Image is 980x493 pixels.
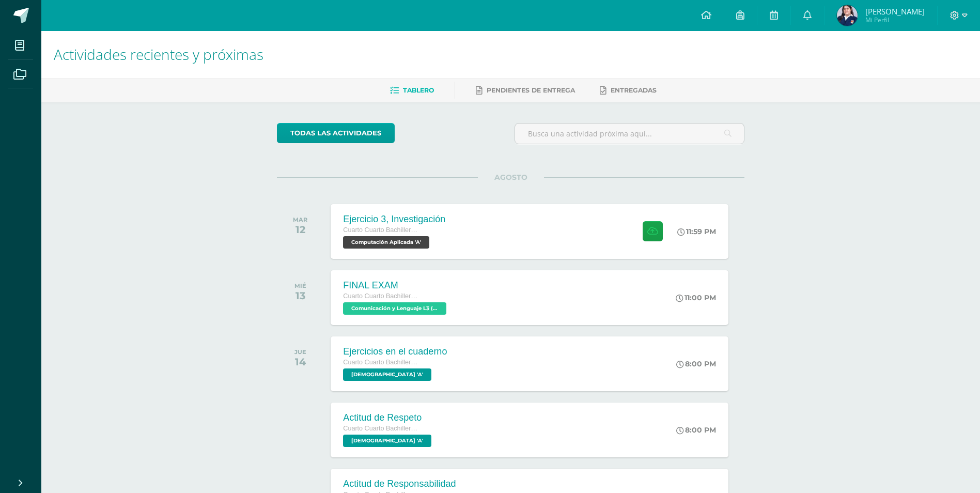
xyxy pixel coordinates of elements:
[293,223,307,236] div: 12
[343,412,434,423] div: Actitud de Respeto
[343,479,456,489] div: Actitud de Responsabilidad
[343,302,446,315] span: Comunicación y Lenguaje L3 (Inglés Técnico) 4 'A'
[865,6,925,17] span: [PERSON_NAME]
[343,214,445,225] div: Ejercicio 3, Investigación
[54,44,263,64] span: Actividades recientes y próximas
[277,123,395,143] a: todas las Actividades
[294,356,306,368] div: 14
[611,86,657,94] span: Entregadas
[390,82,434,99] a: Tablero
[343,280,449,291] div: FINAL EXAM
[294,282,306,289] div: MIÉ
[343,435,431,447] span: Evangelización 'A'
[676,293,716,302] div: 11:00 PM
[343,226,421,234] span: Cuarto Cuarto Bachillerato en Ciencias y Letras con Orientación en Computación
[515,124,744,144] input: Busca una actividad próxima aquí...
[865,16,925,24] span: Mi Perfil
[294,348,306,356] div: JUE
[487,86,575,94] span: Pendientes de entrega
[343,292,421,300] span: Cuarto Cuarto Bachillerato en Ciencias y Letras con Orientación en Computación
[343,236,429,249] span: Computación Aplicada 'A'
[676,359,716,368] div: 8:00 PM
[478,173,544,182] span: AGOSTO
[294,289,306,302] div: 13
[476,82,575,99] a: Pendientes de entrega
[676,425,716,435] div: 8:00 PM
[343,425,421,432] span: Cuarto Cuarto Bachillerato en Ciencias y Letras con Orientación en Computación
[293,216,307,223] div: MAR
[403,86,434,94] span: Tablero
[677,227,716,236] div: 11:59 PM
[343,346,447,357] div: Ejercicios en el cuaderno
[600,82,657,99] a: Entregadas
[343,359,421,366] span: Cuarto Cuarto Bachillerato en Ciencias y Letras con Orientación en Computación
[343,368,431,381] span: Evangelización 'A'
[837,5,858,26] img: 1921ec9f37af8df0d4db6c72e14ad43a.png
